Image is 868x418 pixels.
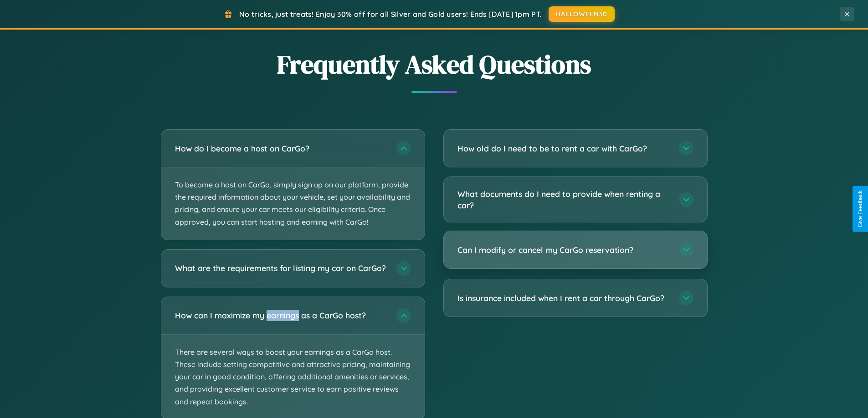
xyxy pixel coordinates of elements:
span: No tricks, just treats! Enjoy 30% off for all Silver and Gold users! Ends [DATE] 1pm PT. [239,10,542,19]
h3: What are the requirements for listing my car on CarGo? [175,262,387,274]
p: To become a host on CarGo, simply sign up on our platform, provide the required information about... [161,167,425,240]
h3: Is insurance included when I rent a car through CarGo? [457,292,670,304]
h3: How do I become a host on CarGo? [175,143,387,154]
h3: Can I modify or cancel my CarGo reservation? [457,244,670,256]
h3: What documents do I need to provide when renting a car? [457,188,670,211]
h3: How old do I need to be to rent a car with CarGo? [457,143,670,154]
button: HALLOWEEN30 [549,6,615,22]
div: Give Feedback [857,191,863,227]
h2: Frequently Asked Questions [161,47,708,82]
h3: How can I maximize my earnings as a CarGo host? [175,310,387,321]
